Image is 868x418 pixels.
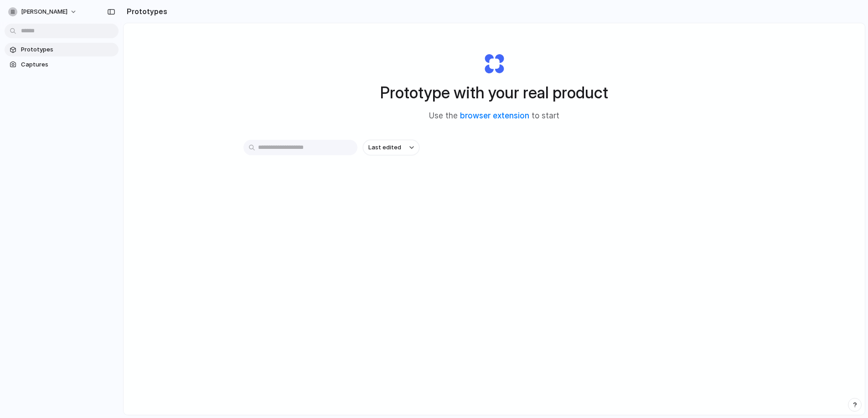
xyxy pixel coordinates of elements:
[123,6,167,17] h2: Prototypes
[460,111,529,120] a: browser extension
[5,43,119,56] a: Prototypes
[21,60,115,69] span: Captures
[429,110,559,122] span: Use the to start
[363,140,419,155] button: Last edited
[21,45,115,54] span: Prototypes
[380,81,608,105] h1: Prototype with your real product
[368,143,401,152] span: Last edited
[5,58,119,71] a: Captures
[5,5,82,19] button: [PERSON_NAME]
[21,7,67,16] span: [PERSON_NAME]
